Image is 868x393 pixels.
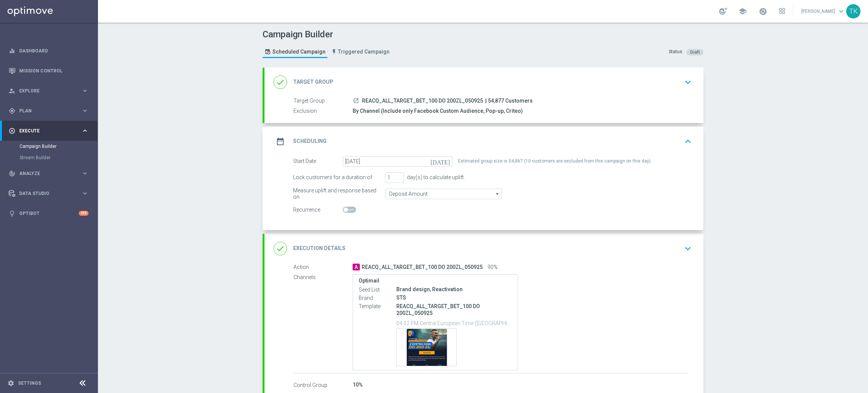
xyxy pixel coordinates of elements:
div: Lock customers for a duration of [293,172,381,183]
a: Optibot [19,203,79,223]
div: Estimated group size is 54,867 (10 customers are excluded from this campaign on this day) [458,156,651,167]
label: Optimail [359,278,512,284]
button: Mission Control [8,68,89,74]
a: Scheduled Campaign [263,46,327,58]
a: Stream Builder [20,155,78,161]
div: day(s) to calculate uplift. [404,174,465,181]
a: Mission Control [19,61,89,81]
p: 04:02 PM Central European Time ([GEOGRAPHIC_DATA]) (UTC +02:00) [396,319,512,327]
i: arrow_drop_down [494,189,501,199]
div: Start Date [293,156,343,167]
div: Recurrence [293,205,343,215]
span: A [353,264,360,270]
button: track_changes Analyze keyboard_arrow_right [8,170,89,177]
h1: Campaign Builder [263,29,393,40]
i: track_changes [9,170,15,177]
div: Measure uplift and response based on [293,189,381,199]
div: date_range Scheduling keyboard_arrow_up [274,134,694,149]
a: Triggered Campaign [329,46,391,58]
span: Data Studio [19,191,81,196]
span: Scheduled Campaign [272,49,325,55]
button: keyboard_arrow_down [682,241,694,256]
button: play_circle_outline Execute keyboard_arrow_right [8,128,89,134]
i: keyboard_arrow_right [81,107,89,114]
label: Brand [359,295,396,301]
i: keyboard_arrow_right [81,190,89,197]
div: Status: [669,49,683,55]
div: 10% [353,381,689,388]
span: Plan [19,109,81,113]
div: Execute [9,127,81,134]
button: lightbulb Optibot +10 [8,210,89,216]
i: equalizer [9,48,15,54]
h2: Scheduling [293,138,327,145]
div: Explore [9,88,81,94]
div: Data Studio [9,190,81,197]
span: keyboard_arrow_down [837,7,845,15]
button: gps_fixed Plan keyboard_arrow_right [8,108,89,114]
div: done Target Group keyboard_arrow_down [274,75,694,89]
label: Target Group [293,98,353,104]
div: +10 [79,211,89,216]
i: date_range [274,135,287,148]
i: [DATE] [431,156,453,164]
a: Settings [18,381,41,385]
input: Deposit Amount [385,189,502,199]
span: school [738,7,747,15]
colored-tag: Draft [686,49,703,55]
span: Triggered Campaign [338,49,390,55]
a: [PERSON_NAME]keyboard_arrow_down [801,6,846,17]
span: | 54,877 Customers [485,98,533,104]
span: 90% [487,264,498,271]
label: Action [293,264,353,271]
span: Analyze [19,171,81,176]
h2: Target Group [293,78,333,86]
i: person_search [9,88,15,94]
i: gps_fixed [9,107,15,114]
i: launch [353,98,359,104]
i: done [274,75,287,89]
i: keyboard_arrow_down [682,77,694,88]
i: keyboard_arrow_right [81,127,89,134]
div: Dashboard [9,41,89,61]
div: TK [846,4,860,18]
button: keyboard_arrow_up [682,134,694,149]
label: Template [359,303,396,310]
i: keyboard_arrow_right [81,87,89,94]
div: Stream Builder [20,152,97,163]
button: person_search Explore keyboard_arrow_right [8,88,89,94]
label: Exclusion [293,108,353,115]
span: Explore [19,89,81,93]
i: play_circle_outline [9,127,15,134]
button: keyboard_arrow_down [682,75,694,89]
button: Data Studio keyboard_arrow_right [8,190,89,196]
div: Analyze [9,170,81,177]
h2: Execution Details [293,245,345,252]
div: STS [396,294,512,301]
div: Brand design, Reactivation [396,286,512,293]
a: Dashboard [19,41,89,61]
i: keyboard_arrow_down [682,243,694,254]
i: lightbulb [9,210,15,217]
i: settings [8,380,14,387]
a: Campaign Builder [20,143,78,149]
div: done Execution Details keyboard_arrow_down [274,241,694,256]
p: REACQ_ALL_TARGET_BET_100 DO 200ZL_050925 [396,303,512,316]
button: equalizer Dashboard [8,48,89,54]
i: done [274,242,287,255]
div: Mission Control [9,61,89,81]
i: keyboard_arrow_up [682,136,694,147]
i: keyboard_arrow_right [81,170,89,177]
label: Seed List [359,286,396,293]
span: Draft [690,50,700,55]
div: By Channel (Include only Facebook Custom Audience, Pop-up, Criteo) [353,107,689,115]
label: Channels [293,274,353,281]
